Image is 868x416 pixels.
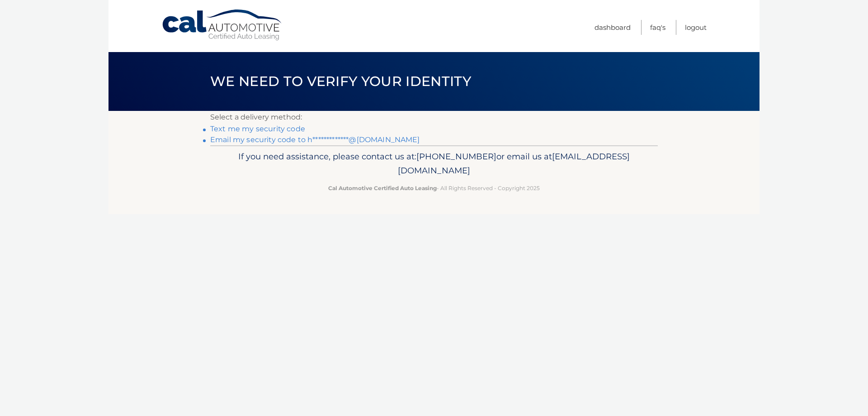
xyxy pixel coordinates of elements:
a: Text me my security code [210,124,305,133]
span: [PHONE_NUMBER] [416,151,496,162]
p: - All Rights Reserved - Copyright 2025 [216,183,652,193]
a: Cal Automotive [161,9,283,41]
p: Select a delivery method: [210,111,658,124]
a: FAQ's [650,20,665,35]
p: If you need assistance, please contact us at: or email us at [216,149,652,178]
a: Logout [685,20,707,35]
strong: Cal Automotive Certified Auto Leasing [328,185,437,191]
span: We need to verify your identity [210,73,471,90]
a: Dashboard [594,20,631,35]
